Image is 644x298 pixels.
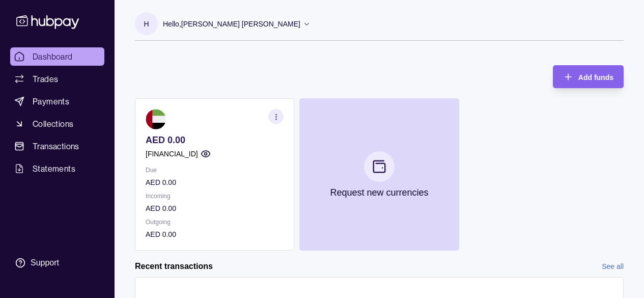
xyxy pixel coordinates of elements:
p: AED 0.00 [146,203,284,214]
p: Outgoing [146,216,284,228]
a: Transactions [10,137,104,155]
a: Collections [10,115,104,133]
a: See all [602,261,624,272]
a: Payments [10,92,104,111]
span: Dashboard [33,50,73,63]
h2: Recent transactions [135,261,213,272]
p: Due [146,165,284,176]
p: h [144,18,149,30]
span: Collections [33,118,73,130]
a: Support [10,252,104,274]
div: Support [31,257,59,268]
button: Add funds [553,65,624,88]
p: Hello, [PERSON_NAME] [PERSON_NAME] [163,18,300,30]
p: Request new currencies [330,187,428,198]
p: [FINANCIAL_ID] [146,148,198,159]
a: Trades [10,70,104,88]
p: Incoming [146,191,284,202]
span: Transactions [33,140,79,152]
span: Payments [33,95,69,107]
a: Dashboard [10,47,104,66]
p: AED 0.00 [146,177,284,188]
img: ae [146,109,166,129]
button: Request new currencies [299,98,459,251]
span: Trades [33,73,58,85]
span: Add funds [578,73,613,82]
p: AED 0.00 [146,229,284,240]
a: Statements [10,159,104,178]
span: Statements [33,162,75,175]
p: AED 0.00 [146,134,284,146]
